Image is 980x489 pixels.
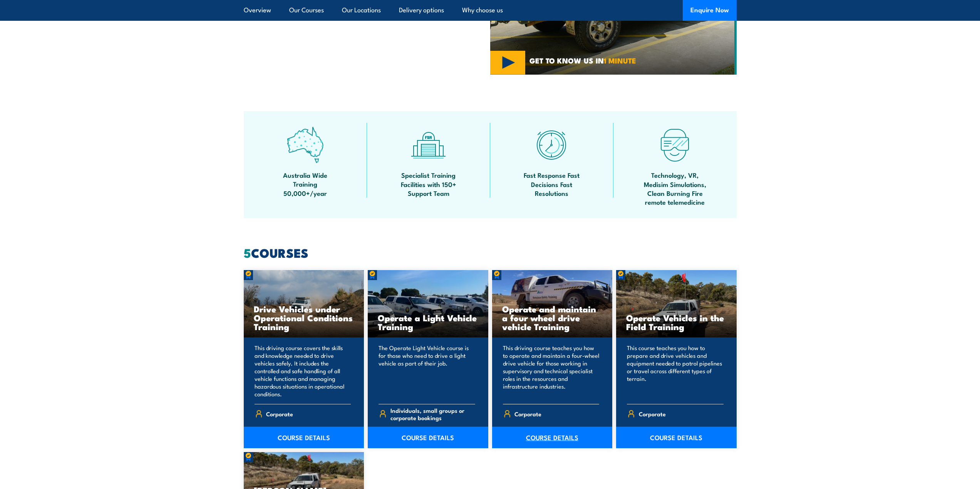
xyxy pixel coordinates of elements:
[626,313,727,331] h3: Operate Vehicles in the Field Training
[492,427,613,448] a: COURSE DETAILS
[390,407,475,421] span: Individuals, small groups or corporate bookings
[627,344,724,398] p: This course teaches you how to prepare and drive vehicles and equipment needed to patrol pipeline...
[378,313,478,331] h3: Operate a Light Vehicle Training
[271,170,340,197] span: Australia Wide Training 50,000+/year
[266,408,293,420] span: Corporate
[533,127,570,163] img: fast-icon
[604,55,636,66] strong: 1 MINUTE
[639,408,666,420] span: Corporate
[657,127,693,163] img: tech-icon
[529,57,636,64] span: GET TO KNOW US IN
[502,304,603,331] h3: Operate and maintain a four wheel drive vehicle Training
[254,304,354,331] h3: Drive Vehicles under Operational Conditions Training
[379,344,475,398] p: The Operate Light Vehicle course is for those who need to drive a light vehicle as part of their ...
[394,170,463,197] span: Specialist Training Facilities with 150+ Support Team
[514,408,541,420] span: Corporate
[616,427,737,448] a: COURSE DETAILS
[517,170,586,197] span: Fast Response Fast Decisions Fast Resolutions
[640,170,710,207] span: Technology, VR, Medisim Simulations, Clean Burning Fire remote telemedicine
[368,427,488,448] a: COURSE DETAILS
[410,127,447,163] img: facilities-icon
[244,243,251,262] strong: 5
[244,247,737,258] h2: COURSES
[287,127,323,163] img: auswide-icon
[244,427,364,448] a: COURSE DETAILS
[255,344,351,398] p: This driving course covers the skills and knowledge needed to drive vehicles safely. It includes ...
[503,344,600,398] p: This driving course teaches you how to operate and maintain a four-wheel drive vehicle for those ...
